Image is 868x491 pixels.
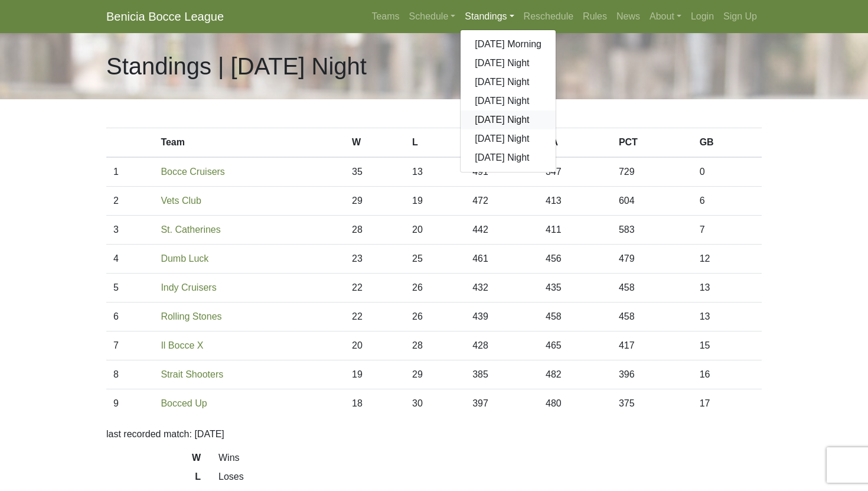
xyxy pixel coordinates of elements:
[465,389,539,418] td: 397
[612,389,693,418] td: 375
[161,340,203,350] a: Il Bocce X
[404,5,461,28] a: Schedule
[612,360,693,389] td: 396
[161,225,220,235] a: St. Catherines
[405,360,465,389] td: 29
[161,196,201,206] a: Vets Club
[461,35,556,54] a: [DATE] Morning
[539,157,612,187] td: 347
[461,92,556,110] a: [DATE] Night
[161,311,221,321] a: Rolling Stones
[345,303,405,331] td: 22
[460,5,518,28] a: Standings
[405,157,465,187] td: 13
[405,128,465,158] th: L
[345,187,405,216] td: 29
[345,274,405,303] td: 22
[405,389,465,418] td: 30
[345,360,405,389] td: 19
[405,274,465,303] td: 26
[693,187,762,216] td: 6
[161,369,223,379] a: Strait Shooters
[106,360,154,389] td: 8
[106,274,154,303] td: 5
[612,157,693,187] td: 729
[461,73,556,92] a: [DATE] Night
[161,398,207,408] a: Bocced Up
[539,360,612,389] td: 482
[465,216,539,245] td: 442
[106,331,154,360] td: 7
[405,187,465,216] td: 19
[539,245,612,274] td: 456
[612,245,693,274] td: 479
[539,187,612,216] td: 413
[405,216,465,245] td: 20
[210,470,771,484] dd: Loses
[539,389,612,418] td: 480
[578,5,612,28] a: Rules
[154,128,345,158] th: Team
[106,303,154,331] td: 6
[460,30,556,173] div: Standings
[345,128,405,158] th: W
[612,216,693,245] td: 583
[465,187,539,216] td: 472
[106,427,762,441] p: last recorded match: [DATE]
[345,245,405,274] td: 23
[539,274,612,303] td: 435
[345,331,405,360] td: 20
[612,303,693,331] td: 458
[106,245,154,274] td: 4
[465,331,539,360] td: 428
[461,148,556,167] a: [DATE] Night
[97,451,210,470] dt: W
[612,5,645,28] a: News
[539,303,612,331] td: 458
[539,331,612,360] td: 465
[693,157,762,187] td: 0
[345,389,405,418] td: 18
[465,303,539,331] td: 439
[612,128,693,158] th: PCT
[405,331,465,360] td: 28
[465,360,539,389] td: 385
[693,303,762,331] td: 13
[161,167,224,177] a: Bocce Cruisers
[719,5,762,28] a: Sign Up
[539,128,612,158] th: PA
[345,157,405,187] td: 35
[367,5,404,28] a: Teams
[693,360,762,389] td: 16
[465,245,539,274] td: 461
[693,216,762,245] td: 7
[405,245,465,274] td: 25
[161,253,208,264] a: Dumb Luck
[612,187,693,216] td: 604
[405,303,465,331] td: 26
[539,216,612,245] td: 411
[106,389,154,418] td: 9
[465,274,539,303] td: 432
[106,52,367,80] h1: Standings | [DATE] Night
[106,157,154,187] td: 1
[97,470,210,489] dt: L
[461,129,556,148] a: [DATE] Night
[161,282,216,292] a: Indy Cruisers
[693,389,762,418] td: 17
[345,216,405,245] td: 28
[693,245,762,274] td: 12
[612,274,693,303] td: 458
[106,5,224,28] a: Benicia Bocce League
[106,187,154,216] td: 2
[686,5,719,28] a: Login
[693,331,762,360] td: 15
[106,216,154,245] td: 3
[612,331,693,360] td: 417
[693,128,762,158] th: GB
[645,5,686,28] a: About
[693,274,762,303] td: 13
[519,5,579,28] a: Reschedule
[461,54,556,73] a: [DATE] Night
[210,451,771,465] dd: Wins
